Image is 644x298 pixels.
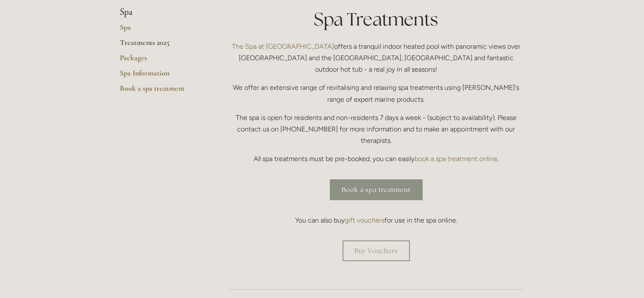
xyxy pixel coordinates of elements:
[228,153,525,164] p: All spa treatments must be pre-booked, you can easily .
[330,179,423,200] a: Book a spa treatment
[120,22,201,38] a: Spa
[228,214,525,226] p: You can also buy for use in the spa online.
[120,68,201,84] a: Spa Information
[120,84,201,99] a: Book a spa treatment
[228,41,525,75] p: offers a tranquil indoor heated pool with panoramic views over [GEOGRAPHIC_DATA] and the [GEOGRAP...
[228,7,525,32] h1: Spa Treatments
[232,42,334,50] a: The Spa at [GEOGRAPHIC_DATA]
[343,240,410,261] a: Buy Vouchers
[228,82,525,105] p: We offer an extensive range of revitalising and relaxing spa treatments using [PERSON_NAME]'s ran...
[120,53,201,68] a: Packages
[415,155,498,163] a: book a spa treatment online
[345,216,384,224] a: gift vouchers
[228,112,525,147] p: The spa is open for residents and non-residents 7 days a week - (subject to availability). Please...
[120,38,201,53] a: Treatments 2025
[120,7,201,18] li: Spa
